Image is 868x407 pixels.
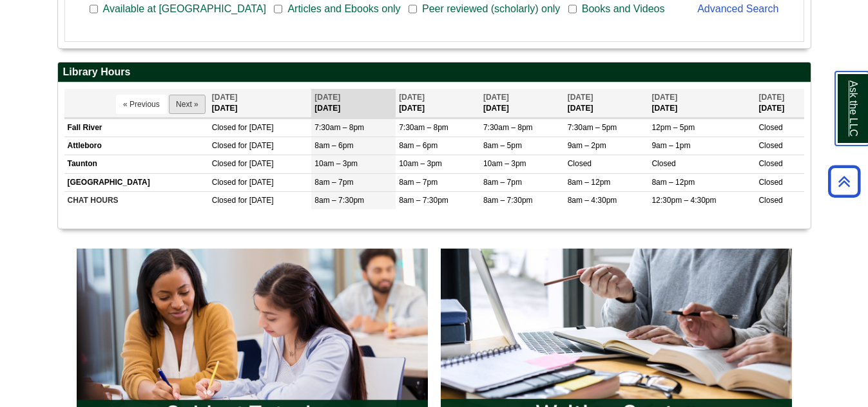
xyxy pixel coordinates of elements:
span: 8am – 7:30pm [314,196,364,205]
span: Articles and Ebooks only [282,1,405,17]
span: 8am – 12pm [651,178,695,187]
span: Available at [GEOGRAPHIC_DATA] [98,1,271,17]
span: 8am – 7pm [483,178,522,187]
th: [DATE] [648,89,755,118]
input: Articles and Ebooks only [274,3,282,15]
span: 8am – 7:30pm [399,196,448,205]
span: 8am – 7:30pm [483,196,533,205]
span: 8am – 12pm [568,178,611,187]
a: Back to Top [824,173,865,190]
td: Fall River [64,119,209,137]
span: Closed [212,159,236,168]
input: Peer reviewed (scholarly) only [409,3,417,15]
span: Closed [758,141,782,150]
span: Closed [758,196,782,205]
span: Closed [212,178,236,187]
th: [DATE] [209,89,312,118]
th: [DATE] [396,89,480,118]
span: 7:30am – 8pm [399,123,448,132]
span: [DATE] [483,93,509,102]
td: CHAT HOURS [64,191,209,209]
span: 8am – 5pm [483,141,522,150]
span: 8am – 4:30pm [568,196,617,205]
span: 12pm – 5pm [651,123,695,132]
span: Closed [651,159,675,168]
span: Closed [758,123,782,132]
span: 12:30pm – 4:30pm [651,196,716,205]
span: 10am – 3pm [399,159,442,168]
span: for [DATE] [238,178,273,187]
button: Next » [169,95,206,114]
span: 7:30am – 8pm [483,123,533,132]
span: 9am – 1pm [651,141,690,150]
span: 8am – 6pm [399,141,438,150]
span: 7:30am – 8pm [314,123,364,132]
span: Closed [758,159,782,168]
button: « Previous [116,95,167,114]
input: Available at [GEOGRAPHIC_DATA] [90,3,98,15]
th: [DATE] [480,89,564,118]
span: [DATE] [212,93,238,102]
th: [DATE] [564,89,649,118]
h2: Library Hours [58,62,811,82]
span: Closed [212,123,236,132]
span: Closed [212,141,236,150]
span: 9am – 2pm [568,141,606,150]
th: [DATE] [311,89,396,118]
span: Peer reviewed (scholarly) only [417,1,565,17]
input: Books and Videos [568,3,577,15]
td: [GEOGRAPHIC_DATA] [64,173,209,191]
td: Attleboro [64,137,209,155]
td: Taunton [64,155,209,173]
span: [DATE] [399,93,425,102]
span: [DATE] [568,93,593,102]
span: Books and Videos [577,1,670,17]
span: Closed [758,178,782,187]
span: [DATE] [651,93,677,102]
span: Closed [212,196,236,205]
span: for [DATE] [238,141,273,150]
span: 8am – 7pm [399,178,438,187]
span: 8am – 7pm [314,178,353,187]
span: 10am – 3pm [314,159,358,168]
span: 8am – 6pm [314,141,353,150]
span: for [DATE] [238,123,273,132]
span: for [DATE] [238,159,273,168]
span: 7:30am – 5pm [568,123,617,132]
a: Advanced Search [697,3,778,14]
span: [DATE] [314,93,340,102]
span: [DATE] [758,93,784,102]
span: Closed [568,159,592,168]
span: 10am – 3pm [483,159,526,168]
th: [DATE] [755,89,804,118]
span: for [DATE] [238,196,273,205]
